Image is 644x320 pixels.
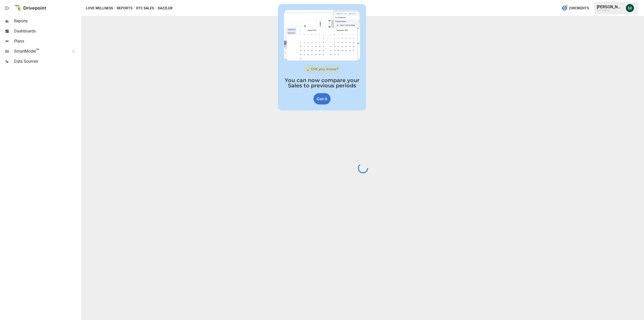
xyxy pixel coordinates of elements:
[117,5,132,11] button: Reports
[597,5,623,9] div: [PERSON_NAME]
[597,9,623,12] div: Love Wellness
[559,4,591,13] button: 239Credits
[86,5,113,11] button: Love Wellness
[114,5,116,11] div: /
[569,5,589,11] span: 239 Credits
[14,28,80,34] span: Dashboards
[623,1,637,15] button: Michael Cormack
[14,18,80,24] span: Reports
[133,5,135,11] div: /
[136,5,154,11] button: DTC Sales
[36,48,39,54] span: ™
[14,38,80,44] span: Plans
[14,58,80,64] span: Data Sources
[626,4,634,12] img: Michael Cormack
[155,5,157,11] div: /
[14,48,66,54] span: SmartModel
